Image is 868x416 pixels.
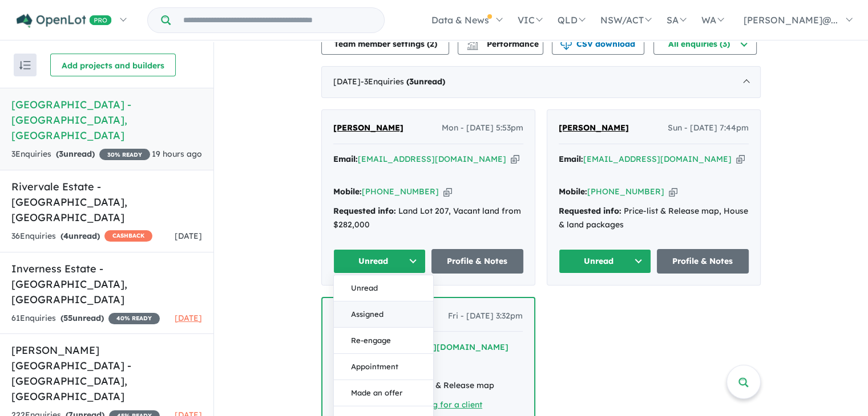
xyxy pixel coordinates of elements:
[11,312,160,325] div: 61 Enquir ies
[469,39,539,49] span: Performance
[63,231,68,241] span: 4
[467,42,478,50] img: bar-chart.svg
[334,275,433,301] button: Unread
[56,149,95,159] strong: ( unread)
[152,149,202,159] span: 19 hours ago
[11,230,152,243] div: 36 Enquir ies
[17,14,112,28] img: Openlot PRO Logo White
[175,231,202,241] span: [DATE]
[559,154,583,164] strong: Email:
[333,186,362,197] strong: Mobile:
[583,154,732,164] a: [EMAIL_ADDRESS][DOMAIN_NAME]
[448,309,523,323] span: Fri - [DATE] 3:32pm
[333,205,523,232] div: Land Lot 207, Vacant land from $282,000
[409,399,482,410] a: looking for a client
[362,186,439,197] a: [PHONE_NUMBER]
[657,249,749,274] a: Profile & Notes
[333,249,426,274] button: Unread
[458,32,543,55] button: Performance
[11,97,202,143] h5: [GEOGRAPHIC_DATA] - [GEOGRAPHIC_DATA] , [GEOGRAPHIC_DATA]
[321,32,449,55] button: Team member settings (2)
[334,301,433,327] button: Assigned
[50,54,176,76] button: Add projects and builders
[552,32,644,55] button: CSV download
[559,249,651,274] button: Unread
[442,121,523,135] span: Mon - [DATE] 5:53pm
[333,154,358,164] strong: Email:
[358,154,506,164] a: [EMAIL_ADDRESS][DOMAIN_NAME]
[175,313,202,323] span: [DATE]
[409,76,414,87] span: 3
[430,39,434,49] span: 2
[736,153,745,165] button: Copy
[559,123,629,133] span: [PERSON_NAME]
[334,327,433,353] button: Re-engage
[333,206,396,216] strong: Requested info:
[108,313,160,324] span: 40 % READY
[63,313,72,323] span: 55
[333,121,403,135] a: [PERSON_NAME]
[19,61,31,70] img: sort.svg
[511,153,519,165] button: Copy
[334,380,433,406] button: Made an offer
[333,123,403,133] span: [PERSON_NAME]
[431,249,524,274] a: Profile & Notes
[173,8,382,32] input: Try estate name, suburb, builder or developer
[11,148,150,161] div: 3 Enquir ies
[361,76,445,87] span: - 3 Enquir ies
[11,179,202,225] h5: Rivervale Estate - [GEOGRAPHIC_DATA] , [GEOGRAPHIC_DATA]
[560,39,572,50] img: download icon
[669,186,677,198] button: Copy
[587,186,664,197] a: [PHONE_NUMBER]
[559,121,629,135] a: [PERSON_NAME]
[559,205,749,232] div: Price-list & Release map, House & land packages
[60,313,104,323] strong: ( unread)
[60,231,100,241] strong: ( unread)
[11,342,202,404] h5: [PERSON_NAME][GEOGRAPHIC_DATA] - [GEOGRAPHIC_DATA] , [GEOGRAPHIC_DATA]
[11,261,202,307] h5: Inverness Estate - [GEOGRAPHIC_DATA] , [GEOGRAPHIC_DATA]
[104,230,152,242] span: CASHBACK
[744,14,838,26] span: [PERSON_NAME]@...
[99,149,150,160] span: 30 % READY
[559,186,587,197] strong: Mobile:
[559,206,621,216] strong: Requested info:
[59,149,63,159] span: 3
[668,121,749,135] span: Sun - [DATE] 7:44pm
[443,186,452,198] button: Copy
[321,66,761,98] div: [DATE]
[653,32,757,55] button: All enquiries (3)
[334,353,433,380] button: Appointment
[406,76,445,87] strong: ( unread)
